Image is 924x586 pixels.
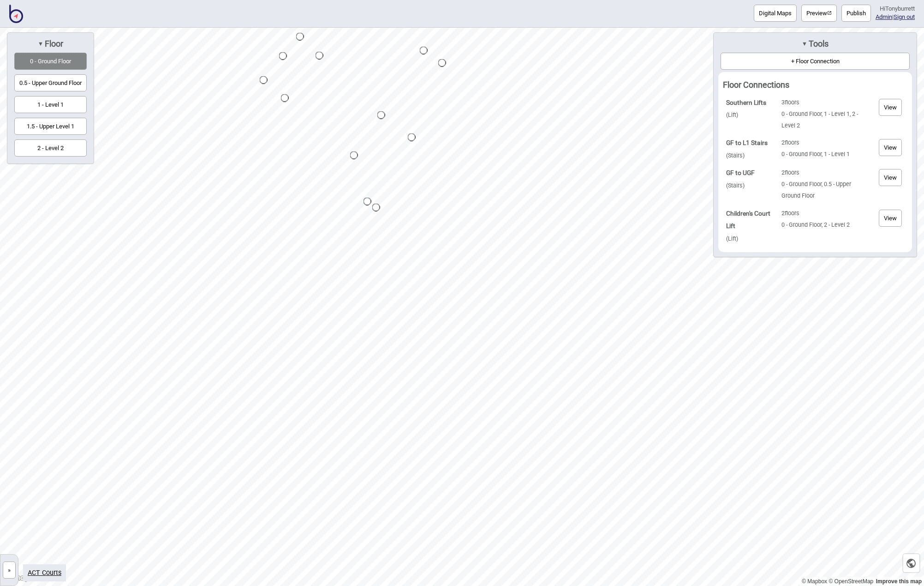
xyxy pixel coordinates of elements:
[879,99,902,116] button: View
[721,53,910,70] button: + Floor Connection
[779,164,873,204] td: 2 floors 0 - Ground Floor, 0.5 - Upper Ground Floor
[3,562,16,579] button: »
[876,5,915,13] div: Hi Tonyburrett
[726,99,766,106] strong: Southern Lifts
[260,76,268,84] div: Map marker
[876,13,892,20] a: Admin
[807,39,829,49] span: Tools
[14,96,87,113] button: 1 - Level 1
[879,169,902,186] button: View
[0,564,18,574] a: »
[841,5,871,22] button: Publish
[829,578,873,585] a: OpenStreetMap
[377,111,385,119] div: Map marker
[726,139,768,146] strong: GF to L1 Stairs
[724,205,778,247] td: ( Lift )
[279,52,287,60] div: Map marker
[724,94,778,134] td: ( Lift )
[420,47,428,54] div: Map marker
[724,164,778,204] td: ( Stairs )
[876,578,922,585] a: Map feedback
[14,53,87,70] button: 0 - Ground Floor
[3,573,43,583] a: Mapbox logo
[14,139,87,157] button: 2 - Level 2
[779,134,873,163] td: 2 floors 0 - Ground Floor, 1 - Level 1
[802,578,827,585] a: Mapbox
[14,118,87,135] button: 1.5 - Upper Level 1
[43,39,63,49] span: Floor
[726,210,770,230] strong: Children's Court Lift
[754,5,797,22] button: Digital Maps
[723,80,789,90] strong: Floor Connections
[9,5,23,23] img: BindiMaps CMS
[802,40,807,47] span: ▼
[14,74,87,91] button: 0.5 - Upper Ground Floor
[350,151,358,159] div: Map marker
[779,94,873,134] td: 3 floors 0 - Ground Floor, 1 - Level 1, 2 - Level 2
[801,5,837,22] button: Preview
[879,139,902,156] button: View
[724,134,778,163] td: ( Stairs )
[38,40,43,47] span: ▼
[876,13,894,20] span: |
[438,59,446,67] div: Map marker
[801,5,837,22] a: Previewpreview
[408,133,416,141] div: Map marker
[316,52,323,60] div: Map marker
[296,33,304,41] div: Map marker
[827,11,832,15] img: preview
[894,13,915,20] button: Sign out
[879,210,902,227] button: View
[364,198,371,205] div: Map marker
[281,94,289,102] div: Map marker
[726,169,755,176] strong: GF to UGF
[28,569,61,577] a: ACT Courts
[779,205,873,247] td: 2 floors 0 - Ground Floor, 2 - Level 2
[372,204,380,211] div: Map marker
